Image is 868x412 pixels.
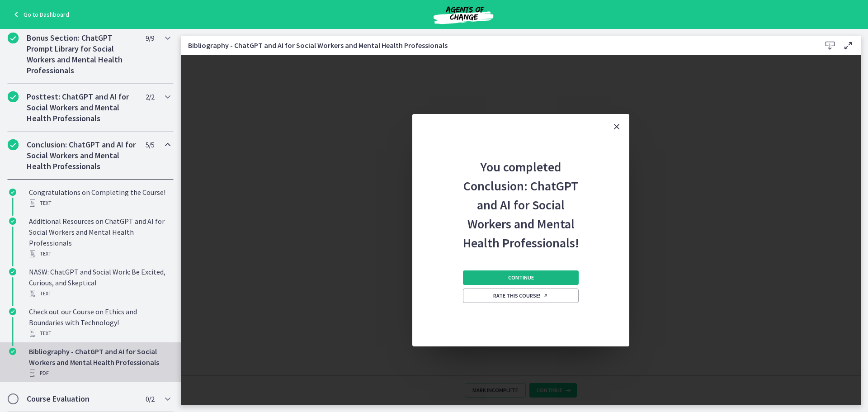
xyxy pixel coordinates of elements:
[29,216,170,259] div: Additional Resources on ChatGPT and AI for Social Workers and Mental Health Professionals
[27,33,137,76] h2: Bonus Section: ChatGPT Prompt Library for Social Workers and Mental Health Professionals
[11,9,69,20] a: Go to Dashboard
[29,266,170,299] div: NASW: ChatGPT and Social Work: Be Excited, Curious, and Skeptical
[29,248,170,259] div: Text
[27,91,137,124] h2: Posttest: ChatGPT and AI for Social Workers and Mental Health Professionals
[27,139,137,172] h2: Conclusion: ChatGPT and AI for Social Workers and Mental Health Professionals
[146,393,154,404] span: 0 / 2
[29,346,170,379] div: Bibliography - ChatGPT and AI for Social Workers and Mental Health Professionals
[29,187,170,208] div: Congratulations on Completing the Course!
[9,268,16,275] i: Completed
[8,33,19,43] i: Completed
[9,308,16,315] i: Completed
[29,288,170,299] div: Text
[463,289,579,303] a: Rate this course! Opens in a new window
[146,33,154,43] span: 9 / 9
[463,270,579,285] button: Continue
[29,198,170,208] div: Text
[146,139,154,150] span: 5 / 5
[9,189,16,196] i: Completed
[9,218,16,225] i: Completed
[543,293,548,298] i: Opens in a new window
[508,274,534,281] span: Continue
[461,139,580,252] h2: You completed Conclusion: ChatGPT and AI for Social Workers and Mental Health Professionals!
[27,393,137,404] h2: Course Evaluation
[146,91,154,102] span: 2 / 2
[493,292,548,299] span: Rate this course!
[29,328,170,339] div: Text
[188,40,807,51] h3: Bibliography - ChatGPT and AI for Social Workers and Mental Health Professionals
[9,348,16,355] i: Completed
[29,306,170,339] div: Check out our Course on Ethics and Boundaries with Technology!
[8,139,19,150] i: Completed
[604,114,629,139] button: Close
[409,4,518,25] img: Agents of Change Social Work Test Prep
[29,368,170,379] div: PDF
[8,91,19,102] i: Completed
